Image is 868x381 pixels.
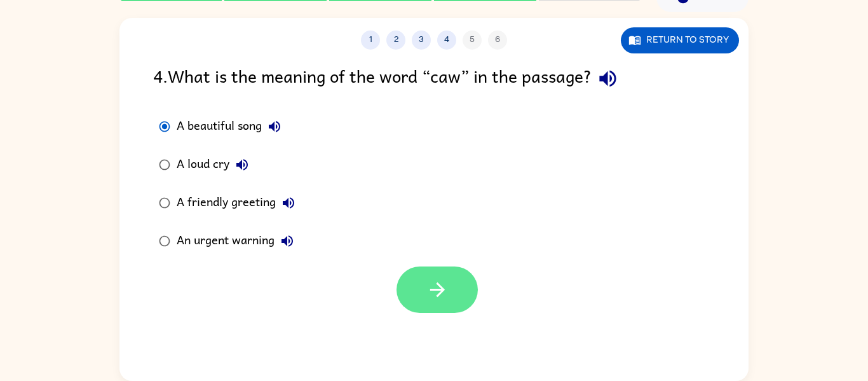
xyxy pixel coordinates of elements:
button: An urgent warning [275,228,300,254]
div: A loud cry [177,152,255,177]
button: 1 [361,31,380,50]
button: Return to story [621,27,739,53]
button: 4 [437,31,456,50]
div: An urgent warning [177,228,300,254]
div: A beautiful song [177,114,287,139]
button: 3 [412,31,431,50]
div: A friendly greeting [177,190,301,216]
button: A beautiful song [262,114,287,139]
div: 4 . What is the meaning of the word “caw” in the passage? [153,62,715,95]
button: 2 [386,31,405,50]
button: A loud cry [229,152,255,177]
button: A friendly greeting [276,190,301,216]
